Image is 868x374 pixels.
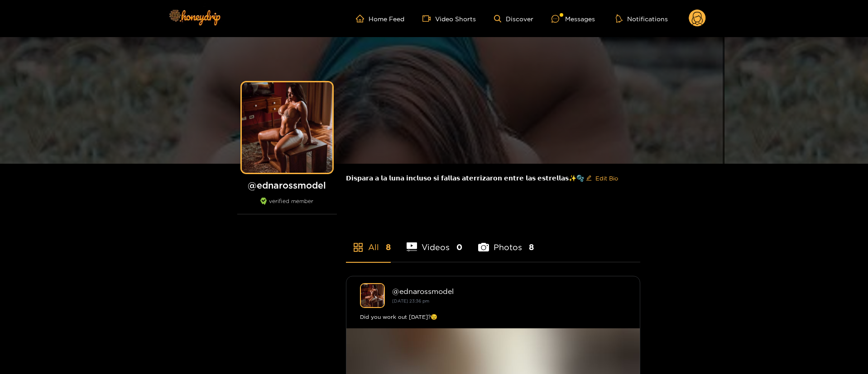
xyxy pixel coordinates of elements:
[392,298,429,303] small: [DATE] 23:36 pm
[494,15,533,23] a: Discover
[386,241,391,253] span: 8
[360,312,626,322] div: Did you work out [DATE]?😉
[456,241,462,253] span: 0
[613,14,671,23] button: Notifications
[360,283,385,308] img: ednarossmodel
[407,221,463,262] li: Videos
[595,174,618,183] span: Edit Bio
[392,287,626,295] div: @ ednarossmodel
[478,221,534,262] li: Photos
[584,171,620,185] button: editEdit Bio
[422,14,476,23] a: Video Shorts
[586,175,592,182] span: edit
[237,180,337,191] h1: @ ednarossmodel
[237,198,337,214] div: verified member
[346,221,391,262] li: All
[356,14,404,23] a: Home Feed
[356,14,369,23] span: home
[529,241,534,253] span: 8
[353,242,364,253] span: appstore
[422,14,435,23] span: video-camera
[346,164,640,193] div: 𝗗𝗶𝘀𝗽𝗮𝗿𝗮 𝗮 𝗹𝗮 𝗹𝘂𝗻𝗮 𝗶𝗻𝗰𝗹𝘂𝘀𝗼 𝘀𝗶 𝗳𝗮𝗹𝗹𝗮𝘀 𝗮𝘁𝗲𝗿𝗿𝗶𝘇𝗮𝗿𝗼𝗻 𝗲𝗻𝘁𝗿𝗲 𝗹𝗮𝘀 𝗲𝘀𝘁𝗿𝗲𝗹𝗹𝗮𝘀✨🫧
[551,14,595,24] div: Messages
